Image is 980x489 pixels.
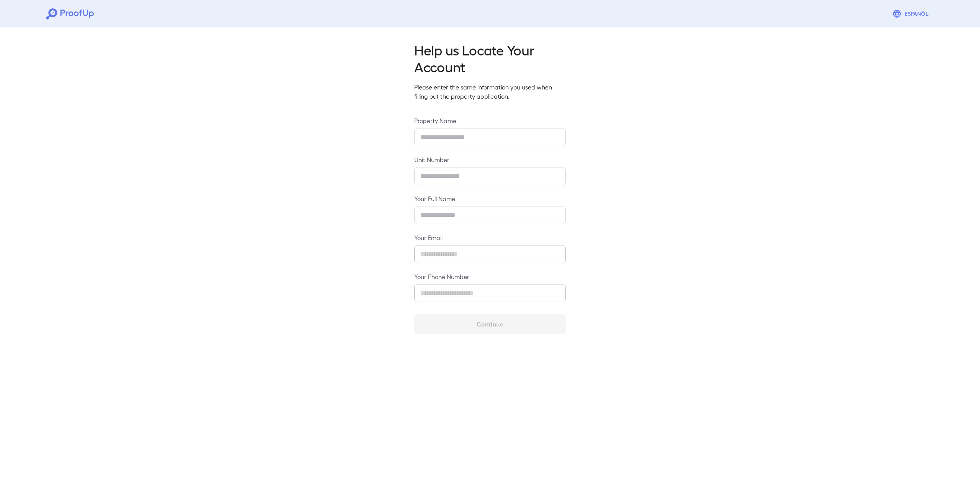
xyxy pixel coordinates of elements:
label: Your Email [414,233,566,242]
button: Espanõl [889,6,934,21]
label: Property Name [414,116,566,125]
label: Your Phone Number [414,272,566,281]
h2: Help us Locate Your Account [414,41,566,75]
label: Your Full Name [414,194,566,203]
label: Unit Number [414,155,566,164]
p: Please enter the same information you used when filling out the property application. [414,83,566,101]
